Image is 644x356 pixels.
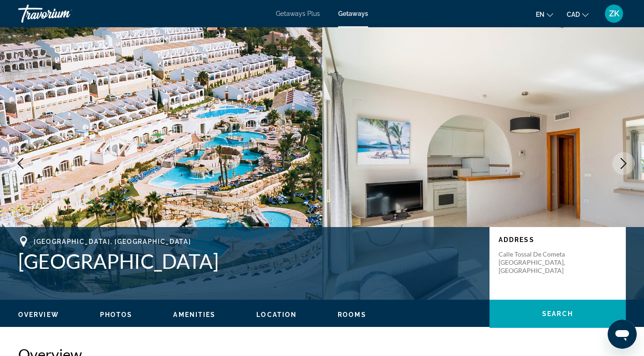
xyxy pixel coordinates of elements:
[34,238,191,245] span: [GEOGRAPHIC_DATA], [GEOGRAPHIC_DATA]
[338,10,368,17] a: Getaways
[256,311,297,318] span: Location
[18,2,109,25] a: Travorium
[338,311,366,318] span: Rooms
[100,311,133,319] button: Photos
[173,311,215,318] span: Amenities
[338,311,366,319] button: Rooms
[567,11,580,18] span: CAD
[100,311,133,318] span: Photos
[18,311,59,318] span: Overview
[608,320,637,349] iframe: Button to launch messaging window
[256,311,297,319] button: Location
[18,249,480,273] h1: [GEOGRAPHIC_DATA]
[9,152,32,175] button: Previous image
[536,11,544,18] span: en
[567,8,589,21] button: Change currency
[542,310,573,317] span: Search
[489,300,626,328] button: Search
[499,250,571,275] p: Calle Tossal de Cometa [GEOGRAPHIC_DATA], [GEOGRAPHIC_DATA]
[276,10,320,17] a: Getaways Plus
[536,8,553,21] button: Change language
[612,152,635,175] button: Next image
[609,9,619,18] span: ZK
[499,236,617,243] p: Address
[18,311,59,319] button: Overview
[173,311,215,319] button: Amenities
[602,4,626,23] button: User Menu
